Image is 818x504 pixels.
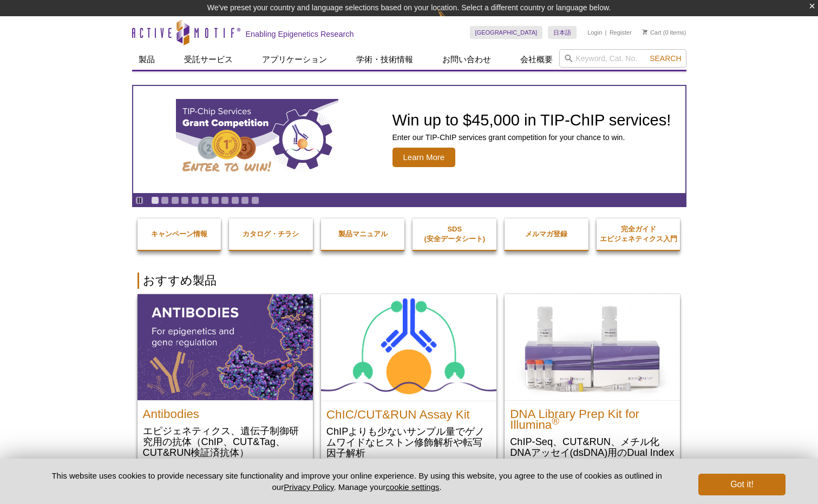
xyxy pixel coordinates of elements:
[143,403,307,420] h2: Antibodies
[437,8,466,34] img: Change Here
[646,54,684,63] button: Search
[505,294,680,480] a: DNA Library Prep Kit for Illumina DNA Library Prep Kit for Illumina® ChIP-Seq、CUT&RUN、メチル化DNAアッセイ...
[510,403,675,430] h2: DNA Library Prep Kit for Illumina
[505,218,588,250] a: メルマガ登録
[133,86,685,193] article: TIP-ChIP Services Grant Competition
[231,196,239,204] a: Go to slide 9
[436,49,498,70] a: お問い合わせ
[525,230,567,238] strong: メルマガ登録
[321,294,496,401] img: ChIC/CUT&RUN Assay Kit
[133,86,685,193] a: TIP-ChIP Services Grant Competition Win up to $45,000 in TIP-ChIP services! Enter our TIP-ChIP se...
[243,230,299,238] strong: カタログ・チラシ
[597,214,680,255] a: 完全ガイドエピジェネティクス入門
[392,132,671,142] p: Enter our TIP-ChIP services grant competition for your chance to win.
[246,29,354,39] h2: Enabling Epigenetics Research
[132,49,161,70] a: 製品
[514,49,559,70] a: 会社概要
[338,230,388,238] strong: 製品マニュアル
[211,196,219,204] a: Go to slide 7
[251,196,259,204] a: Go to slide 11
[350,49,420,70] a: 学術・技術情報
[181,196,189,204] a: Go to slide 4
[33,470,681,493] p: This website uses cookies to provide necessary site functionality and improve your online experie...
[178,49,239,70] a: 受託サービス
[559,49,686,68] input: Keyword, Cat. No.
[135,196,143,204] a: Toggle autoplay
[643,29,647,35] img: Your Cart
[600,225,677,243] strong: 完全ガイド エピジェネティクス入門
[176,99,338,180] img: TIP-ChIP Services Grant Competition
[392,148,456,167] span: Learn More
[321,294,496,469] a: ChIC/CUT&RUN Assay Kit ChIC/CUT&RUN Assay Kit ChIPよりも少ないサンプル量でゲノムワイドなヒストン修飾解析や転写因子解析
[229,218,313,250] a: カタログ・チラシ
[610,29,632,36] a: Register
[587,29,602,36] a: Login
[605,26,607,39] li: |
[241,196,249,204] a: Go to slide 10
[643,26,686,39] li: (0 items)
[284,482,333,492] a: Privacy Policy
[413,214,496,255] a: SDS(安全データシート)
[385,482,439,492] button: cookie settings
[221,196,229,204] a: Go to slide 8
[470,26,543,39] a: [GEOGRAPHIC_DATA]
[321,218,405,250] a: 製品マニュアル
[256,49,333,70] a: アプリケーション
[201,196,209,204] a: Go to slide 6
[650,54,681,63] span: Search
[548,26,577,39] a: 日本語
[392,112,671,128] h2: Win up to $45,000 in TIP-ChIP services!
[643,29,662,36] a: Cart
[138,218,221,250] a: キャンペーン情報
[151,196,159,204] a: Go to slide 1
[191,196,199,204] a: Go to slide 5
[552,415,559,427] sup: ®
[161,196,169,204] a: Go to slide 2
[138,273,681,289] h2: おすすめ製品
[326,404,491,420] h2: ChIC/CUT&RUN Assay Kit
[138,294,313,400] img: All Antibodies
[171,196,179,204] a: Go to slide 3
[326,426,491,459] p: ChIPよりも少ないサンプル量でゲノムワイドなヒストン修飾解析や転写因子解析
[138,294,313,469] a: All Antibodies Antibodies エピジェネティクス、遺伝子制御研究用の抗体（ChIP、CUT&Tag、CUT&RUN検証済抗体）
[143,425,307,458] p: エピジェネティクス、遺伝子制御研究用の抗体（ChIP、CUT&Tag、CUT&RUN検証済抗体）
[505,294,680,400] img: DNA Library Prep Kit for Illumina
[698,474,785,495] button: Got it!
[510,436,675,469] p: ChIP-Seq、CUT&RUN、メチル化DNAアッセイ(dsDNA)用のDual Index NGS Library 調製キット
[151,230,207,238] strong: キャンペーン情報
[424,225,485,243] strong: SDS (安全データシート)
